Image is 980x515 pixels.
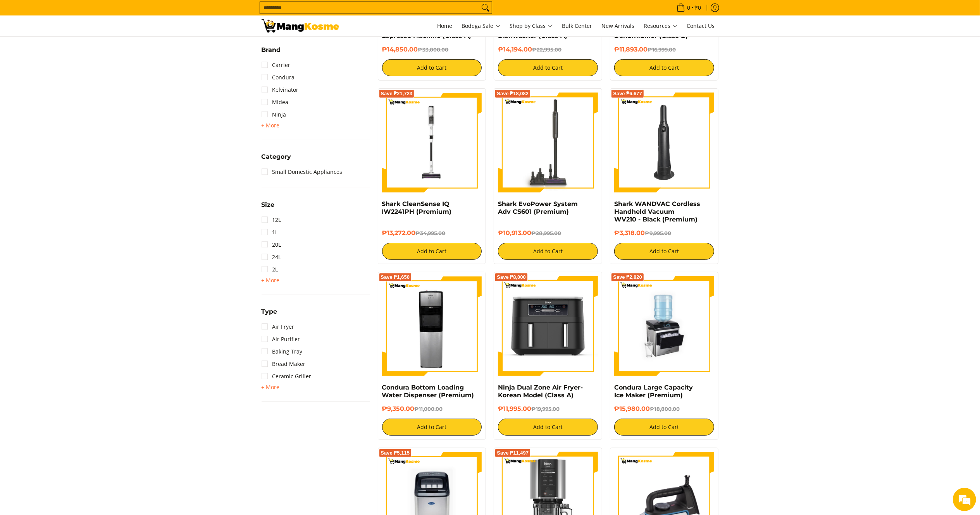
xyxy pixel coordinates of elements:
[602,22,635,29] span: New Arrivals
[614,243,714,260] button: Add to Cart
[262,251,281,263] a: 24L
[262,47,281,53] span: Brand
[614,419,714,436] button: Add to Cart
[262,122,280,129] span: + More
[262,96,289,108] a: Midea
[462,21,501,31] span: Bodega Sale
[347,15,719,36] nav: Main Menu
[498,200,578,215] a: Shark EvoPower System Adv CS601 (Premium)
[650,406,680,412] del: ₱18,800.00
[531,406,560,412] del: ₱19,995.00
[434,15,456,36] a: Home
[683,15,719,36] a: Contact Us
[382,93,482,192] img: shark-cleansense-cordless-stick-vacuum-front-full-view-mang-kosme
[614,59,714,76] button: Add to Cart
[458,15,505,36] a: Bodega Sale
[262,309,277,315] span: Type
[262,121,280,130] summary: Open
[262,47,281,59] summary: Open
[614,276,714,376] img: https://mangkosme.com/products/condura-large-capacity-ice-maker-premium
[479,2,492,14] button: Search
[498,59,598,76] button: Add to Cart
[262,309,277,321] summary: Open
[262,214,281,226] a: 12L
[614,229,714,237] h6: ₱3,318.00
[497,275,526,280] span: Save ₱8,000
[262,226,278,239] a: 1L
[262,333,300,345] a: Air Purifier
[262,345,303,358] a: Baking Tray
[613,91,642,96] span: Save ₱6,677
[614,405,714,413] h6: ₱15,980.00
[262,154,291,160] span: Category
[562,22,592,29] span: Bulk Center
[382,419,482,436] button: Add to Cart
[262,384,280,390] span: + More
[262,71,295,84] a: Condura
[614,93,714,192] img: Shark WANDVAC Cordless Handheld Vacuum WV210 - Black (Premium)
[531,230,561,236] del: ₱28,995.00
[262,59,291,71] a: Carrier
[382,46,482,53] h6: ₱14,850.00
[613,275,642,280] span: Save ₱2,820
[382,384,474,399] a: Condura Bottom Loading Water Dispenser (Premium)
[498,419,598,436] button: Add to Cart
[262,202,275,208] span: Size
[262,321,295,333] a: Air Fryer
[694,5,703,10] span: ₱0
[262,239,281,251] a: 20L
[674,3,704,12] span: •
[498,276,598,376] img: ninja-dual-zone-air-fryer-full-view-mang-kosme
[382,59,482,76] button: Add to Cart
[262,19,339,33] img: Small Appliances l Mang Kosme: Home Appliances Warehouse Sale
[558,15,596,36] a: Bulk Center
[416,230,446,236] del: ₱34,995.00
[381,451,410,455] span: Save ₱5,115
[614,46,714,53] h6: ₱11,893.00
[418,46,449,53] del: ₱33,000.00
[506,15,557,36] a: Shop by Class
[262,202,275,214] summary: Open
[498,93,598,192] img: shark-evopower-wireless-vacuum-full-view-mang-kosme
[262,370,312,383] a: Ceramic Griller
[415,406,443,412] del: ₱11,000.00
[262,166,343,178] a: Small Domestic Appliances
[614,200,700,223] a: Shark WANDVAC Cordless Handheld Vacuum WV210 - Black (Premium)
[686,5,692,10] span: 0
[382,200,452,215] a: Shark CleanSense IQ IW2241PH (Premium)
[497,451,529,455] span: Save ₱11,497
[498,405,598,413] h6: ₱11,995.00
[645,230,671,236] del: ₱9,995.00
[648,46,676,53] del: ₱16,999.00
[382,276,482,376] img: Condura Bottom Loading Water Dispenser (Premium)
[262,263,278,276] a: 2L
[262,383,280,392] summary: Open
[381,91,413,96] span: Save ₱21,723
[498,229,598,237] h6: ₱10,913.00
[262,108,286,121] a: Ninja
[381,275,410,280] span: Save ₱1,650
[532,46,561,53] del: ₱22,995.00
[498,243,598,260] button: Add to Cart
[687,22,715,29] span: Contact Us
[382,405,482,413] h6: ₱9,350.00
[644,21,678,31] span: Resources
[262,84,299,96] a: Kelvinator
[640,15,682,36] a: Resources
[510,21,553,31] span: Shop by Class
[498,46,598,53] h6: ₱14,194.00
[497,91,529,96] span: Save ₱18,082
[262,358,306,370] a: Bread Maker
[262,276,280,285] summary: Open
[262,154,291,166] summary: Open
[382,229,482,237] h6: ₱13,272.00
[614,384,693,399] a: Condura Large Capacity Ice Maker (Premium)
[437,22,453,29] span: Home
[598,15,639,36] a: New Arrivals
[498,384,583,399] a: Ninja Dual Zone Air Fryer- Korean Model (Class A)
[382,243,482,260] button: Add to Cart
[262,277,280,283] span: + More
